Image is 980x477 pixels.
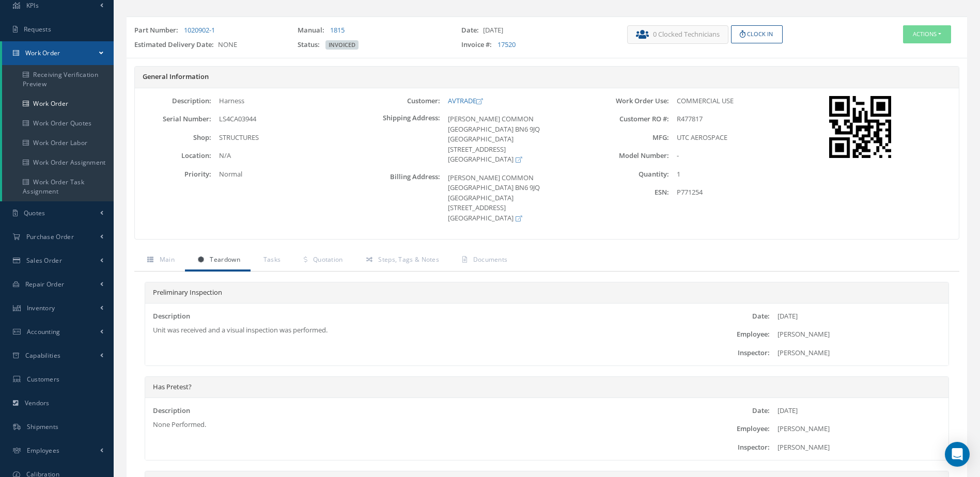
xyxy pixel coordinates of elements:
[770,329,948,340] div: [PERSON_NAME]
[24,209,45,217] span: Quotes
[211,151,364,161] div: N/A
[2,65,114,94] a: Receiving Verification Preview
[440,173,593,224] div: [PERSON_NAME] COMMON [GEOGRAPHIC_DATA] BN6 9JQ [GEOGRAPHIC_DATA] [STREET_ADDRESS] [GEOGRAPHIC_DATA]
[27,304,55,312] span: Inventory
[364,114,440,165] label: Shipping Address:
[127,40,290,54] div: NONE
[313,255,343,264] span: Quotation
[291,250,353,272] a: Quotation
[440,114,593,165] div: [PERSON_NAME] COMMON [GEOGRAPHIC_DATA] BN6 9JQ [GEOGRAPHIC_DATA] [STREET_ADDRESS] [GEOGRAPHIC_DATA]
[145,282,948,304] div: Preliminary Inspection
[669,187,821,198] div: P771254
[681,425,770,433] label: Employee:
[219,114,256,123] span: LS4CA03944
[135,152,211,160] label: Location:
[135,115,211,123] label: Serial Number:
[461,40,496,50] label: Invoice #:
[945,442,970,467] div: Open Intercom Messenger
[378,255,439,264] span: Steps, Tags & Notes
[731,25,783,43] button: Clock In
[669,169,821,180] div: 1
[134,40,218,50] label: Estimated Delivery Date:
[669,96,821,106] div: COMMERCIAL USE
[330,25,345,35] a: 1815
[185,250,251,272] a: Teardown
[681,349,770,357] label: Inspector:
[26,232,74,241] span: Purchase Order
[593,188,669,196] label: ESN:
[325,40,359,50] span: INVOICED
[593,97,669,105] label: Work Order Use:
[829,96,891,158] img: barcode work-order:21838
[497,40,516,49] a: 17520
[353,250,449,272] a: Steps, Tags & Notes
[669,151,821,161] div: -
[298,40,324,50] label: Status:
[593,152,669,160] label: Model Number:
[364,97,440,105] label: Customer:
[681,330,770,338] label: Employee:
[26,256,62,265] span: Sales Order
[2,114,114,133] a: Work Order Quotes
[153,406,190,416] label: Description
[27,375,60,384] span: Customers
[263,255,281,264] span: Tasks
[210,255,240,264] span: Teardown
[770,311,948,322] div: [DATE]
[903,25,951,43] button: Actions
[677,114,703,123] span: R477817
[184,25,215,35] a: 1020902-1
[2,133,114,153] a: Work Order Labor
[593,170,669,178] label: Quantity:
[681,407,770,415] label: Date:
[653,29,720,40] span: 0 Clocked Technicians
[143,73,951,81] h5: General Information
[448,96,483,105] a: AVTRADE
[593,134,669,141] label: MFG:
[153,325,673,336] div: Unit was received and a visual inspection was performed.
[669,133,821,143] div: UTC AEROSPACE
[2,94,114,114] a: Work Order
[770,348,948,358] div: [PERSON_NAME]
[26,1,39,10] span: KPIs
[135,97,211,105] label: Description:
[627,25,728,44] button: 0 Clocked Technicians
[681,312,770,320] label: Date:
[27,446,60,455] span: Employees
[2,172,114,201] a: Work Order Task Assignment
[145,377,948,398] div: Has Pretest?
[364,173,440,224] label: Billing Address:
[27,422,59,431] span: Shipments
[25,399,50,407] span: Vendors
[251,250,291,272] a: Tasks
[25,280,65,289] span: Repair Order
[211,133,364,143] div: STRUCTURES
[2,153,114,172] a: Work Order Assignment
[211,169,364,180] div: Normal
[770,442,948,453] div: [PERSON_NAME]
[160,255,175,264] span: Main
[473,255,508,264] span: Documents
[135,134,211,141] label: Shop:
[27,327,60,336] span: Accounting
[24,25,51,34] span: Requests
[134,25,182,36] label: Part Number:
[25,49,60,57] span: Work Order
[153,311,190,322] label: Description
[298,25,329,36] label: Manual:
[461,25,483,36] label: Date:
[449,250,518,272] a: Documents
[681,443,770,451] label: Inspector:
[211,96,364,106] div: Harness
[2,41,114,65] a: Work Order
[25,351,61,360] span: Capabilities
[134,250,185,272] a: Main
[770,424,948,434] div: [PERSON_NAME]
[454,25,617,40] div: [DATE]
[770,406,948,416] div: [DATE]
[135,170,211,178] label: Priority:
[593,115,669,123] label: Customer RO #:
[153,420,673,430] div: None Performed.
